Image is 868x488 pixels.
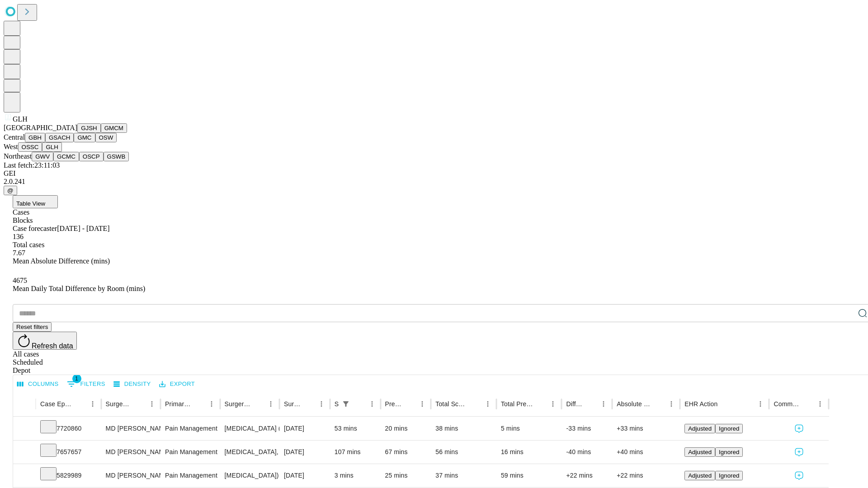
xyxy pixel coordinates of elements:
[111,377,153,391] button: Density
[13,233,24,240] span: 136
[165,417,215,440] div: Pain Management
[774,400,800,408] div: Comments
[13,249,25,257] span: 7.67
[617,400,651,408] div: Absolute Difference
[101,123,127,133] button: GMCM
[225,441,275,464] div: [MEDICAL_DATA], FLEXIBLE; WITH [MEDICAL_DATA]
[53,152,79,161] button: GCMC
[688,449,712,455] span: Adjusted
[814,398,826,410] button: Menu
[45,133,74,142] button: GSACH
[715,447,743,457] button: Ignored
[165,400,191,408] div: Primary Service
[13,115,28,123] span: GLH
[57,225,109,232] span: [DATE] - [DATE]
[74,133,95,142] button: GMC
[416,398,429,410] button: Menu
[18,421,31,437] button: Expand
[566,441,608,464] div: -40 mins
[4,186,17,195] button: @
[501,417,557,440] div: 5 mins
[385,464,427,487] div: 25 mins
[225,417,275,440] div: [MEDICAL_DATA] (EGD), FLEXIBLE, TRANSORAL, DIAGNOSTIC
[40,464,97,487] div: 5829989
[7,187,14,194] span: @
[366,398,378,410] button: Menu
[715,424,743,433] button: Ignored
[547,398,559,410] button: Menu
[86,398,99,410] button: Menu
[284,417,325,440] div: [DATE]
[16,324,48,330] span: Reset filters
[469,398,481,410] button: Sort
[566,400,584,408] div: Difference
[252,398,264,410] button: Sort
[205,398,218,410] button: Menu
[585,398,597,410] button: Sort
[403,398,416,410] button: Sort
[754,398,767,410] button: Menu
[165,464,215,487] div: Pain Management
[435,464,492,487] div: 37 mins
[684,471,715,480] button: Adjusted
[335,464,376,487] div: 3 mins
[501,400,533,408] div: Total Predicted Duration
[652,398,665,410] button: Sort
[335,417,376,440] div: 53 mins
[25,133,45,142] button: GBH
[106,417,156,440] div: MD [PERSON_NAME] Md
[4,124,77,131] span: [GEOGRAPHIC_DATA]
[225,464,275,487] div: [MEDICAL_DATA]) W/STENT REMOVAL AND EXCHANGE; INC DILATION, GUIDE WIRE AND [MEDICAL_DATA]
[4,152,32,160] span: Northeast
[284,464,325,487] div: [DATE]
[4,169,864,178] div: GEI
[719,472,739,479] span: Ignored
[385,417,427,440] div: 20 mins
[617,464,675,487] div: +22 mins
[13,285,145,292] span: Mean Daily Total Difference by Room (mins)
[665,398,678,410] button: Menu
[40,400,73,408] div: Case Epic Id
[157,377,197,391] button: Export
[315,398,328,410] button: Menu
[106,400,132,408] div: Surgeon Name
[40,441,97,464] div: 7657657
[13,322,52,332] button: Reset filters
[72,374,81,383] span: 1
[15,377,61,391] button: Select columns
[4,178,864,186] div: 2.0.241
[385,400,403,408] div: Predicted In Room Duration
[501,441,557,464] div: 16 mins
[95,133,117,142] button: OSW
[684,424,715,433] button: Adjusted
[79,152,104,161] button: OSCP
[104,152,129,161] button: GSWB
[335,441,376,464] div: 107 mins
[617,417,675,440] div: +33 mins
[42,142,61,152] button: GLH
[165,441,215,464] div: Pain Management
[4,133,25,141] span: Central
[353,398,366,410] button: Sort
[77,123,101,133] button: GJSH
[4,143,18,150] span: West
[13,241,44,249] span: Total cases
[18,142,42,152] button: OSSC
[13,225,57,232] span: Case forecaster
[481,398,494,410] button: Menu
[617,441,675,464] div: +40 mins
[435,441,492,464] div: 56 mins
[801,398,814,410] button: Sort
[18,445,31,460] button: Expand
[718,398,731,410] button: Sort
[32,152,53,161] button: GWV
[566,464,608,487] div: +22 mins
[13,332,77,350] button: Refresh data
[193,398,205,410] button: Sort
[13,195,58,208] button: Table View
[225,400,251,408] div: Surgery Name
[335,400,339,408] div: Scheduled In Room Duration
[715,471,743,480] button: Ignored
[106,464,156,487] div: MD [PERSON_NAME] Md
[302,398,315,410] button: Sort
